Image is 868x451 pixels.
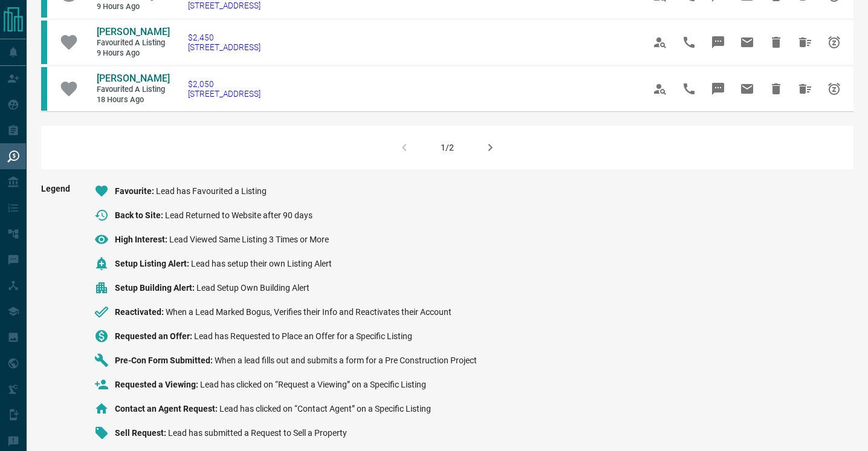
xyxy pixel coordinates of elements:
span: Lead has submitted a Request to Sell a Property [168,428,347,438]
span: Call [675,28,704,57]
span: Reactivated [115,307,166,317]
span: Favourited a Listing [97,38,169,48]
span: View Profile [646,74,675,103]
span: Snooze [820,28,849,57]
span: Setup Listing Alert [115,259,191,268]
span: Snooze [820,74,849,103]
span: Setup Building Alert [115,283,196,293]
a: [PERSON_NAME] [97,73,169,85]
span: [PERSON_NAME] [97,73,170,84]
span: 9 hours ago [97,48,169,59]
span: Lead has setup their own Listing Alert [191,259,332,268]
span: Contact an Agent Request [115,404,219,414]
span: Requested a Viewing [115,380,200,389]
span: Lead Setup Own Building Alert [196,283,309,293]
a: $2,050[STREET_ADDRESS] [188,79,261,99]
span: Lead Viewed Same Listing 3 Times or More [169,235,329,244]
span: Lead Returned to Website after 90 days [165,210,313,220]
span: 9 hours ago [97,2,169,12]
span: Message [704,74,733,103]
span: Hide All from Sophie Jolin-Roch [791,74,820,103]
span: Lead has Requested to Place an Offer for a Specific Listing [194,331,412,341]
div: condos.ca [41,67,47,111]
span: High Interest [115,235,169,244]
span: Favourite [115,186,156,196]
span: Hide All from Janice Goldstein Smith [791,28,820,57]
span: Back to Site [115,210,165,220]
span: $2,450 [188,33,261,42]
span: $2,050 [188,79,261,89]
span: Favourited a Listing [97,85,169,95]
span: Sell Request [115,428,168,438]
span: Hide [762,28,791,57]
span: [STREET_ADDRESS] [188,42,261,52]
span: Hide [762,74,791,103]
span: When a Lead Marked Bogus, Verifies their Info and Reactivates their Account [166,307,452,317]
span: Legend [41,184,70,450]
span: [PERSON_NAME] [97,26,170,37]
span: [STREET_ADDRESS] [188,1,261,10]
span: When a lead fills out and submits a form for a Pre Construction Project [215,355,477,365]
span: Requested an Offer [115,331,194,341]
span: Call [675,74,704,103]
span: Message [704,28,733,57]
span: View Profile [646,28,675,57]
span: Lead has clicked on “Request a Viewing” on a Specific Listing [200,380,426,389]
span: Lead has clicked on “Contact Agent” on a Specific Listing [219,404,431,414]
a: $2,450[STREET_ADDRESS] [188,33,261,52]
span: Email [733,28,762,57]
span: 18 hours ago [97,95,169,105]
div: condos.ca [41,21,47,64]
span: Email [733,74,762,103]
div: 1/2 [441,143,454,152]
span: Pre-Con Form Submitted [115,355,215,365]
a: [PERSON_NAME] [97,26,169,39]
span: [STREET_ADDRESS] [188,89,261,99]
span: Lead has Favourited a Listing [156,186,267,196]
